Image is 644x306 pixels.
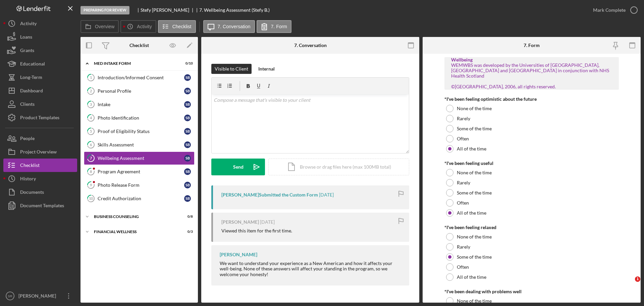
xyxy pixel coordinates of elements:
label: All of the time [457,210,486,216]
tspan: 10 [89,196,93,201]
button: Activity [3,17,77,30]
div: Project Overview [20,145,57,160]
iframe: Intercom live chat [621,276,637,293]
div: 0 / 8 [181,215,193,219]
a: 9Photo Release FormSB [84,178,195,192]
label: Often [457,200,469,206]
button: Activity [120,20,156,33]
tspan: 5 [90,129,92,133]
text: SR [8,294,12,298]
div: Educational [20,57,45,72]
div: *I've been feeling useful [444,161,619,166]
a: 4Photo IdentificationSB [84,111,195,125]
div: S B [184,182,191,188]
div: WEMWBS was developed by the Universities of [GEOGRAPHIC_DATA], [GEOGRAPHIC_DATA] and [GEOGRAPHIC_... [451,62,612,89]
button: History [3,172,77,185]
label: All of the time [457,146,486,151]
div: Checklist [129,43,149,48]
div: 7. Conversation [294,43,327,48]
button: Grants [3,44,77,57]
label: None of the time [457,234,492,239]
div: Personal Profile [98,88,184,94]
button: Product Templates [3,111,77,124]
div: History [20,172,36,187]
div: Loans [20,30,32,45]
div: S B [184,128,191,135]
div: Photo Release Form [98,182,184,188]
div: [PERSON_NAME] [17,289,60,304]
button: Project Overview [3,145,77,159]
div: Document Templates [20,199,64,214]
time: 2025-10-10 16:47 [319,192,334,198]
div: Financial Wellness [94,230,176,234]
div: Mark Complete [593,3,626,17]
button: Documents [3,185,77,199]
div: We want to understand your experience as a New American and how it affects your well-being. None ... [220,261,402,277]
a: 2Personal ProfileSB [84,84,195,98]
a: 7Wellbeing AssessmentSB [84,151,195,165]
label: All of the time [457,274,486,280]
tspan: 2 [90,89,92,93]
label: Checklist [172,24,192,29]
tspan: 6 [90,142,92,147]
a: 10Credit AuthorizationSB [84,192,195,205]
div: Long-Term [20,71,42,86]
div: Wellbeing Assessment [98,156,184,161]
div: S B [184,155,191,162]
div: 7. Wellbeing Assessment (Stefy B.) [199,7,270,13]
label: None of the time [457,170,492,175]
label: 7. Form [271,24,287,29]
div: S B [184,168,191,175]
div: 0 / 3 [181,230,193,234]
div: Program Agreement [98,169,184,174]
div: People [20,132,35,147]
div: 7. Form [524,43,540,48]
label: None of the time [457,298,492,304]
button: Loans [3,30,77,44]
div: Activity [20,17,37,32]
label: Rarely [457,116,470,121]
div: Viewed this item for the first time. [221,228,292,233]
div: S B [184,74,191,81]
div: Visible to Client [215,64,248,74]
button: Dashboard [3,84,77,97]
div: Clients [20,97,35,113]
label: Some of the time [457,190,492,195]
a: 5Proof of Eligibility StatusSB [84,125,195,138]
div: Proof of Eligibility Status [98,129,184,134]
div: Introduction/Informed Consent [98,75,184,80]
button: Educational [3,57,77,71]
a: 8Program AgreementSB [84,165,195,178]
div: Intake [98,102,184,107]
tspan: 7 [90,156,92,160]
tspan: 8 [90,169,92,174]
button: Document Templates [3,199,77,212]
div: Preparing for Review [80,6,129,14]
div: *I've been feeling relaxed [444,225,619,230]
tspan: 1 [90,75,92,80]
label: Often [457,264,469,270]
div: *I've been dealing with problems well [444,289,619,294]
button: Overview [80,20,119,33]
div: S B [184,115,191,121]
button: Checklist [3,159,77,172]
div: MED Intake Form [94,61,176,65]
div: Skills Assessment [98,142,184,147]
button: Send [211,159,265,175]
button: People [3,132,77,145]
div: Photo Identification [98,115,184,121]
button: 7. Conversation [203,20,255,33]
label: Activity [137,24,152,29]
div: [PERSON_NAME] [221,219,259,225]
button: Clients [3,97,77,111]
span: 1 [635,276,640,282]
a: 3IntakeSB [84,98,195,111]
